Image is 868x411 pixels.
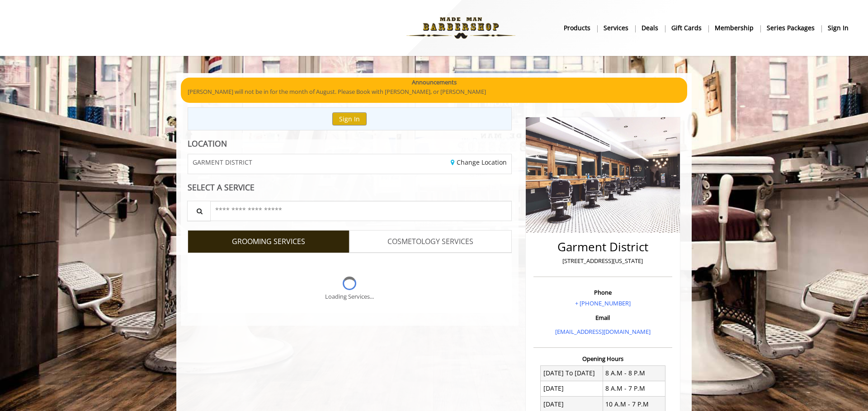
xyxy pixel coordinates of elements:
b: gift cards [671,23,702,33]
b: products [564,23,590,33]
b: Deals [642,23,658,33]
b: Series packages [767,23,815,33]
a: + [PHONE_NUMBER] [575,299,631,307]
b: Services [604,23,628,33]
b: Announcements [412,78,457,87]
b: Membership [715,23,754,33]
a: MembershipMembership [708,21,760,34]
p: [PERSON_NAME] will not be in for the month of August. Please Book with [PERSON_NAME], or [PERSON_... [188,87,680,97]
img: Made Man Barbershop logo [399,3,523,53]
a: Gift cardsgift cards [665,21,708,34]
h2: Garment District [536,240,670,254]
div: SELECT A SERVICE [188,183,512,192]
span: GROOMING SERVICES [232,236,305,248]
button: Sign In [332,112,367,125]
span: GARMENT DISTRICT [193,159,252,166]
div: Loading Services... [325,292,374,301]
td: 8 A.M - 7 P.M [603,381,665,396]
b: sign in [828,23,849,33]
div: Grooming services [188,253,512,313]
b: LOCATION [188,138,227,149]
p: [STREET_ADDRESS][US_STATE] [536,256,670,266]
td: 8 A.M - 8 P.M [603,365,665,381]
a: Change Location [451,158,507,166]
button: Service Search [187,201,211,221]
a: sign insign in [821,21,855,34]
h3: Opening Hours [533,356,672,362]
a: Series packagesSeries packages [760,21,821,34]
a: Productsproducts [557,21,597,34]
a: DealsDeals [635,21,665,34]
a: ServicesServices [597,21,635,34]
a: [EMAIL_ADDRESS][DOMAIN_NAME] [555,328,651,336]
td: [DATE] To [DATE] [541,365,603,381]
span: COSMETOLOGY SERVICES [387,236,473,248]
h3: Email [536,314,670,321]
td: [DATE] [541,381,603,396]
h3: Phone [536,289,670,296]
